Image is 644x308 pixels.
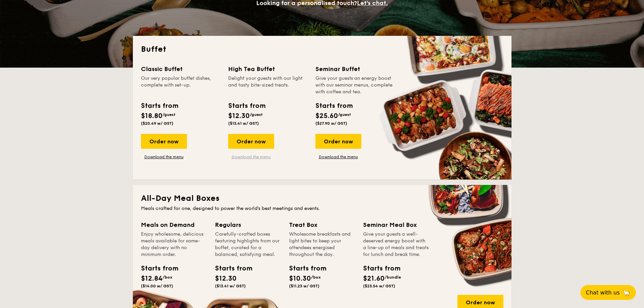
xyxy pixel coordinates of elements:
[586,289,620,296] span: Chat with us
[215,220,281,230] div: Regulars
[315,154,361,160] a: Download the menu
[215,263,245,274] div: Starts from
[141,134,187,149] div: Order now
[311,275,321,280] span: /box
[141,193,503,204] h2: All-Day Meal Boxes
[289,263,319,274] div: Starts from
[215,284,246,288] span: ($13.41 w/ GST)
[289,231,355,258] div: Wholesome breakfasts and light bites to keep your attendees energised throughout the day.
[141,275,163,283] span: $12.84
[141,64,220,74] div: Classic Buffet
[141,121,173,126] span: ($20.49 w/ GST)
[315,134,361,149] div: Order now
[363,220,429,230] div: Seminar Meal Box
[141,44,503,55] h2: Buffet
[215,231,281,258] div: Carefully-crafted boxes featuring highlights from our buffet, curated for a balanced, satisfying ...
[315,64,395,74] div: Seminar Buffet
[250,112,263,117] span: /guest
[228,154,274,160] a: Download the menu
[315,75,395,95] div: Give your guests an energy boost with our seminar menus, complete with coffee and tea.
[228,134,274,149] div: Order now
[315,112,338,120] span: $25.60
[289,275,311,283] span: $10.30
[363,275,385,283] span: $21.60
[338,112,351,117] span: /guest
[163,112,175,117] span: /guest
[215,275,237,283] span: $12.30
[141,154,187,160] a: Download the menu
[580,285,636,300] button: Chat with us🦙
[228,101,265,111] div: Starts from
[141,112,163,120] span: $18.80
[228,64,307,74] div: High Tea Buffet
[141,220,207,230] div: Meals on Demand
[141,231,207,258] div: Enjoy wholesome, delicious meals available for same-day delivery with no minimum order.
[289,284,319,288] span: ($11.23 w/ GST)
[622,289,630,297] span: 🦙
[163,275,172,280] span: /box
[363,231,429,258] div: Give your guests a well-deserved energy boost with a line-up of meals and treats for lunch and br...
[141,101,178,111] div: Starts from
[141,284,173,288] span: ($14.00 w/ GST)
[315,101,352,111] div: Starts from
[385,275,401,280] span: /bundle
[315,121,347,126] span: ($27.90 w/ GST)
[363,263,393,274] div: Starts from
[363,284,395,288] span: ($23.54 w/ GST)
[228,75,307,95] div: Delight your guests with our light and tasty bite-sized treats.
[228,112,250,120] span: $12.30
[289,220,355,230] div: Treat Box
[228,121,259,126] span: ($13.41 w/ GST)
[141,205,503,212] div: Meals crafted for one, designed to power the world's best meetings and events.
[141,75,220,95] div: Our very popular buffet dishes, complete with set-up.
[141,263,171,274] div: Starts from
